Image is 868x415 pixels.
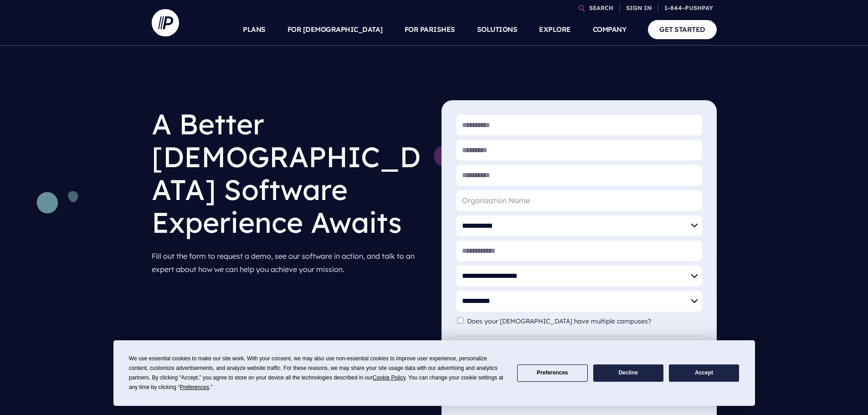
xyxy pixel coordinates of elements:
h1: A Better [DEMOGRAPHIC_DATA] Software Experience Awaits [152,100,427,246]
div: We use essential cookies to make our site work. With your consent, we may also use non-essential ... [129,354,506,392]
div: Cookie Consent Prompt [113,340,755,406]
a: COMPANY [593,14,627,46]
button: Preferences [517,364,587,382]
a: PLANS [243,14,266,46]
label: Does your [DEMOGRAPHIC_DATA] have multiple campuses? [467,318,656,325]
a: FOR [DEMOGRAPHIC_DATA] [288,14,383,46]
a: FOR PARISHES [405,14,455,46]
span: Preferences [180,384,209,390]
button: Accept [669,364,739,382]
span: Cookie Policy [373,374,406,381]
button: Decline [593,364,663,382]
a: SOLUTIONS [477,14,518,46]
a: EXPLORE [539,14,571,46]
input: Organization Name [456,190,702,211]
p: Fill out the form to request a demo, see our software in action, and talk to an expert about how ... [152,246,427,280]
a: GET STARTED [648,20,717,39]
div: By filling out the form you consent to receive information from Pushpay at the email address or t... [456,336,702,364]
